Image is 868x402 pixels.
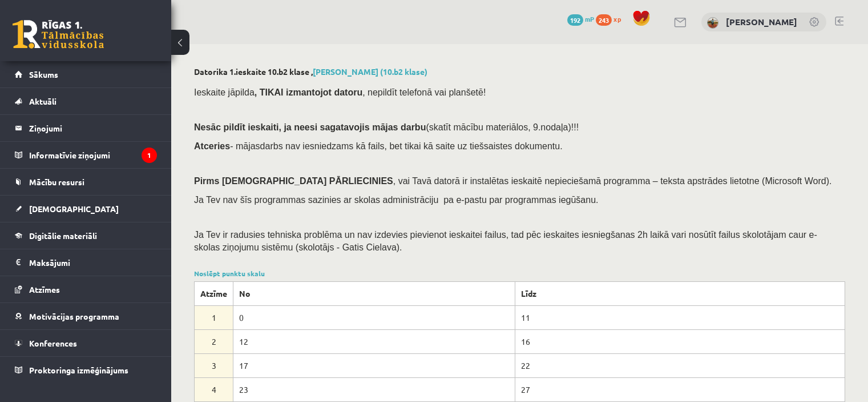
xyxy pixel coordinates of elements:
a: Informatīvie ziņojumi1 [15,142,157,168]
th: Atzīme [195,281,233,305]
span: Ja Tev nav šīs programmas sazinies ar skolas administrāciju pa e-pastu par programmas iegūšanu. [194,195,598,205]
a: 192 mP [567,14,594,23]
td: 16 [515,329,845,353]
a: Maksājumi [15,249,157,276]
td: 17 [233,353,515,377]
span: Digitālie materiāli [29,230,97,241]
td: 4 [195,377,233,401]
legend: Maksājumi [29,249,157,276]
a: Noslēpt punktu skalu [194,269,265,278]
span: - mājasdarbs nav iesniedzams kā fails, bet tikai kā saite uz tiešsaistes dokumentu. [194,141,563,151]
legend: Ziņojumi [29,115,157,141]
span: 192 [567,14,583,26]
span: mP [585,14,594,23]
a: [PERSON_NAME] [726,16,797,27]
a: Ziņojumi [15,115,157,141]
th: Līdz [515,281,845,305]
span: Ieskaite jāpilda , nepildīt telefonā vai planšetē! [194,87,486,97]
td: 0 [233,305,515,329]
td: 22 [515,353,845,377]
span: Proktoringa izmēģinājums [29,365,128,375]
span: Konferences [29,338,77,348]
span: Nesāc pildīt ieskaiti, ja neesi sagatavojis mājas darbu [194,122,426,132]
img: Toms Tarasovs [707,17,718,29]
a: Atzīmes [15,276,157,303]
a: Rīgas 1. Tālmācības vidusskola [13,20,104,49]
td: 11 [515,305,845,329]
i: 1 [142,148,157,163]
a: Digitālie materiāli [15,222,157,249]
a: Proktoringa izmēģinājums [15,357,157,383]
td: 23 [233,377,515,401]
a: 243 xp [596,14,627,23]
span: (skatīt mācību materiālos, 9.nodaļa)!!! [426,122,579,132]
span: xp [613,14,621,23]
legend: Informatīvie ziņojumi [29,142,157,168]
span: Mācību resursi [29,177,84,187]
a: [PERSON_NAME] (10.b2 klase) [313,66,427,77]
span: Ja Tev ir radusies tehniska problēma un nav izdevies pievienot ieskaitei failus, tad pēc ieskaite... [194,230,817,252]
td: 3 [195,353,233,377]
span: Aktuāli [29,96,56,106]
a: Motivācijas programma [15,303,157,329]
td: 12 [233,329,515,353]
b: , TIKAI izmantojot datoru [255,87,362,97]
a: Konferences [15,330,157,356]
td: 2 [195,329,233,353]
span: 243 [596,14,612,26]
a: [DEMOGRAPHIC_DATA] [15,196,157,222]
h2: Datorika 1.ieskaite 10.b2 klase , [194,67,845,77]
span: , vai Tavā datorā ir instalētas ieskaitē nepieciešamā programma – teksta apstrādes lietotne (Micr... [393,176,832,186]
span: Atzīmes [29,284,60,294]
span: Motivācijas programma [29,311,119,321]
span: [DEMOGRAPHIC_DATA] [29,204,119,214]
span: Pirms [DEMOGRAPHIC_DATA] PĀRLIECINIES [194,176,393,186]
b: Atceries [194,141,230,151]
td: 27 [515,377,845,401]
a: Aktuāli [15,88,157,114]
a: Mācību resursi [15,169,157,195]
th: No [233,281,515,305]
span: Sākums [29,69,58,79]
a: Sākums [15,61,157,87]
td: 1 [195,305,233,329]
